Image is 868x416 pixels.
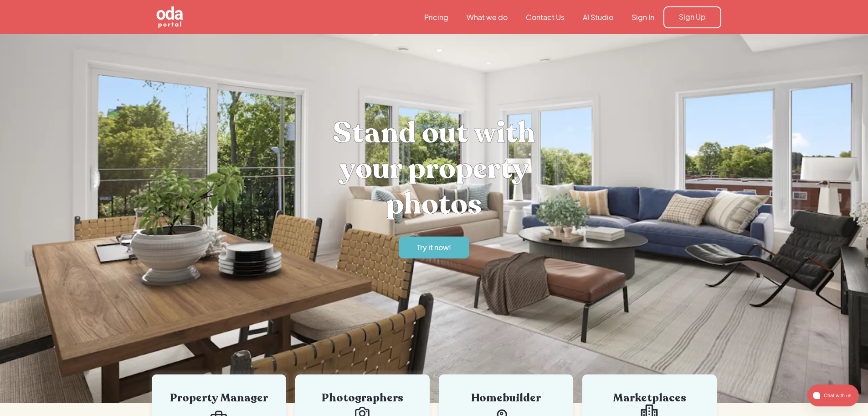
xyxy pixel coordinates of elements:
div: Photographers [309,393,416,404]
button: atlas-launcher [807,384,859,406]
a: AI Studio [574,12,622,22]
a: Sign Up [663,6,721,28]
div: Homebuilder [452,393,560,404]
h1: Stand out with your property photos [298,115,571,222]
a: Sign In [622,12,663,22]
a: home [147,5,234,29]
a: Try it now! [399,237,469,258]
a: What we do [457,12,517,22]
span: Chat with us [820,390,853,400]
div: Sign Up [679,12,706,22]
div: Marketplaces [596,393,703,404]
div: Try it now! [417,242,451,253]
a: Pricing [415,12,457,22]
a: Contact Us [517,12,574,22]
div: Property Manager [165,393,272,404]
